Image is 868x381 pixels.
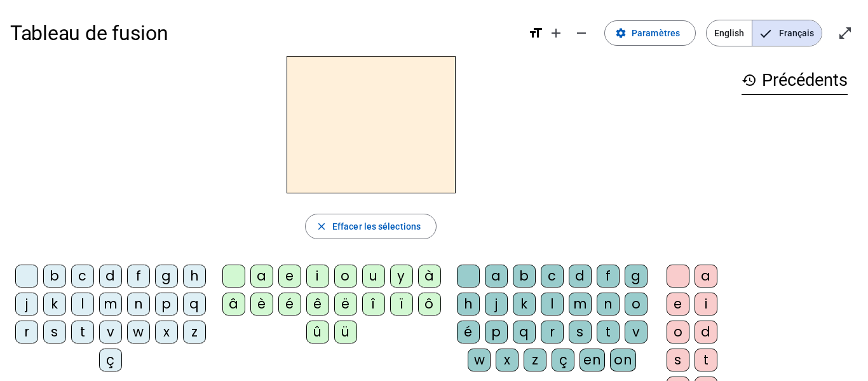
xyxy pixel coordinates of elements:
[485,265,508,287] div: a
[278,293,301,315] div: é
[707,20,752,46] span: English
[305,214,437,239] button: Effacer les sélections
[695,349,717,371] div: t
[278,265,301,287] div: e
[615,27,627,39] mat-icon: settings
[418,265,441,287] div: à
[10,13,518,53] h1: Tableau de fusion
[183,265,206,287] div: h
[604,20,696,46] button: Paramètres
[569,20,594,46] button: Diminuer la taille de la police
[306,293,329,315] div: ê
[528,25,543,41] mat-icon: format_size
[250,293,273,315] div: è
[15,293,38,315] div: j
[127,293,150,315] div: n
[496,349,519,371] div: x
[695,321,717,343] div: d
[362,265,385,287] div: u
[99,349,122,371] div: ç
[597,321,620,343] div: t
[183,321,206,343] div: z
[306,321,329,343] div: û
[99,321,122,343] div: v
[597,293,620,315] div: n
[332,219,421,234] span: Effacer les sélections
[580,349,605,371] div: en
[71,265,94,287] div: c
[334,293,357,315] div: ë
[513,265,536,287] div: b
[513,293,536,315] div: k
[541,321,564,343] div: r
[832,20,858,46] button: Entrer en plein écran
[222,293,245,315] div: â
[155,293,178,315] div: p
[543,20,569,46] button: Augmenter la taille de la police
[155,265,178,287] div: g
[99,293,122,315] div: m
[597,265,620,287] div: f
[306,265,329,287] div: i
[334,321,357,343] div: ü
[632,25,680,41] span: Paramètres
[183,293,206,315] div: q
[418,293,441,315] div: ô
[316,221,327,232] mat-icon: close
[552,349,574,371] div: ç
[71,293,94,315] div: l
[667,349,689,371] div: s
[667,321,689,343] div: o
[43,265,66,287] div: b
[742,73,757,88] mat-icon: history
[569,321,592,343] div: s
[362,293,385,315] div: î
[485,293,508,315] div: j
[548,25,564,41] mat-icon: add
[625,321,648,343] div: v
[625,293,648,315] div: o
[127,321,150,343] div: w
[695,293,717,315] div: i
[541,265,564,287] div: c
[513,321,536,343] div: q
[457,293,480,315] div: h
[485,321,508,343] div: p
[468,349,491,371] div: w
[541,293,564,315] div: l
[610,349,636,371] div: on
[569,293,592,315] div: m
[99,265,122,287] div: d
[695,265,717,287] div: a
[71,321,94,343] div: t
[625,265,648,287] div: g
[15,321,38,343] div: r
[457,321,480,343] div: é
[569,265,592,287] div: d
[155,321,178,343] div: x
[752,20,822,46] span: Français
[574,25,589,41] mat-icon: remove
[250,265,273,287] div: a
[127,265,150,287] div: f
[667,293,689,315] div: e
[837,25,853,41] mat-icon: open_in_full
[742,66,848,95] h3: Précédents
[706,20,822,46] mat-button-toggle-group: Language selection
[334,265,357,287] div: o
[390,265,413,287] div: y
[390,293,413,315] div: ï
[43,321,66,343] div: s
[524,349,546,371] div: z
[43,293,66,315] div: k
